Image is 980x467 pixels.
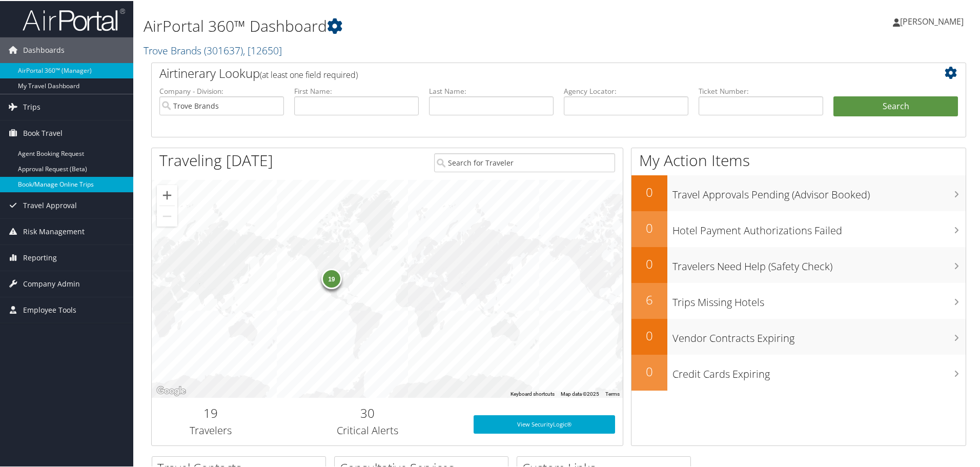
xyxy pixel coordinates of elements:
[699,85,823,95] label: Ticket Number:
[672,289,966,309] h3: Trips Missing Hotels
[23,296,76,322] span: Employee Tools
[159,422,262,437] h3: Travelers
[144,14,697,36] h1: AirPortal 360™ Dashboard
[631,149,966,170] h1: My Action Items
[434,152,615,171] input: Search for Traveler
[631,282,966,318] a: 6Trips Missing Hotels
[159,64,890,81] h2: Airtinerary Lookup
[277,403,458,421] h2: 30
[672,253,966,273] h3: Travelers Need Help (Safety Check)
[429,85,554,95] label: Last Name:
[672,217,966,237] h3: Hotel Payment Authorizations Failed
[672,361,966,380] h3: Credit Cards Expiring
[23,270,80,296] span: Company Admin
[631,218,667,236] h2: 0
[23,7,125,31] img: airportal-logo.png
[631,254,667,272] h2: 0
[631,362,667,379] h2: 0
[159,403,262,421] h2: 19
[23,244,57,270] span: Reporting
[204,43,243,56] span: ( 301637 )
[159,149,273,170] h1: Traveling [DATE]
[474,414,615,433] a: View SecurityLogic®
[23,119,63,145] span: Book Travel
[631,210,966,246] a: 0Hotel Payment Authorizations Failed
[631,354,966,390] a: 0Credit Cards Expiring
[564,85,688,95] label: Agency Locator:
[260,68,358,79] span: (at least one field required)
[157,205,177,226] button: Zoom out
[672,325,966,344] h3: Vendor Contracts Expiring
[144,43,282,56] a: Trove Brands
[631,246,966,282] a: 0Travelers Need Help (Safety Check)
[243,43,282,56] span: , [ 12650 ]
[159,85,284,95] label: Company - Division:
[154,383,188,397] img: Google
[833,95,958,116] button: Search
[561,390,599,396] span: Map data ©2025
[631,326,667,343] h2: 0
[900,15,964,26] span: [PERSON_NAME]
[277,422,458,437] h3: Critical Alerts
[23,218,85,243] span: Risk Management
[511,390,555,397] button: Keyboard shortcuts
[605,390,620,396] a: Terms (opens in new tab)
[23,93,40,119] span: Trips
[154,383,188,397] a: Open this area in Google Maps (opens a new window)
[294,85,419,95] label: First Name:
[631,182,667,200] h2: 0
[23,192,77,217] span: Travel Approval
[631,174,966,210] a: 0Travel Approvals Pending (Advisor Booked)
[157,184,177,205] button: Zoom in
[23,36,65,62] span: Dashboards
[321,268,341,288] div: 19
[672,181,966,201] h3: Travel Approvals Pending (Advisor Booked)
[893,5,974,36] a: [PERSON_NAME]
[631,290,667,308] h2: 6
[631,318,966,354] a: 0Vendor Contracts Expiring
